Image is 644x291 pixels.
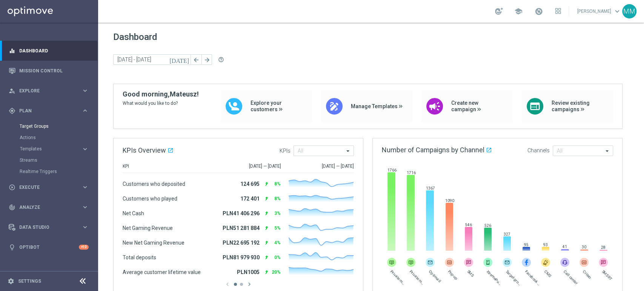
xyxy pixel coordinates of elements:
a: [PERSON_NAME]keyboard_arrow_down [576,6,622,17]
button: Data Studio keyboard_arrow_right [8,224,89,230]
a: Optibot [19,237,79,257]
i: track_changes [9,204,15,211]
span: Templates [20,147,74,151]
div: Dashboard [9,41,89,61]
div: Target Groups [20,121,97,132]
span: Analyze [19,205,81,210]
button: gps_fixed Plan keyboard_arrow_right [8,108,89,114]
i: keyboard_arrow_right [81,107,89,114]
div: Realtime Triggers [20,166,97,177]
i: settings [8,278,14,285]
button: equalizer Dashboard [8,48,89,54]
div: Analyze [9,204,81,211]
div: Mission Control [9,61,89,81]
a: Mission Control [19,61,89,81]
span: Explore [19,89,81,93]
a: Realtime Triggers [20,168,78,175]
i: gps_fixed [9,107,15,114]
div: Plan [9,107,81,114]
div: Streams [20,155,97,166]
span: Data Studio [19,225,81,230]
button: play_circle_outline Execute keyboard_arrow_right [8,184,89,190]
i: keyboard_arrow_right [81,204,89,211]
i: lightbulb [9,244,15,251]
div: Templates [20,147,81,151]
div: Actions [20,132,97,143]
i: equalizer [9,47,15,54]
div: Optibot [9,237,89,257]
i: play_circle_outline [9,184,15,191]
div: Execute [9,184,81,191]
span: Execute [19,185,81,190]
i: keyboard_arrow_right [81,145,89,153]
div: Explore [9,87,81,94]
div: Data Studio [9,224,81,231]
a: Streams [20,157,78,163]
div: +10 [79,245,89,250]
i: keyboard_arrow_right [81,184,89,191]
div: MM [622,4,636,18]
i: keyboard_arrow_right [81,224,89,231]
a: Settings [18,279,41,283]
a: Dashboard [19,41,89,61]
div: Templates [20,143,97,155]
a: Actions [20,135,78,141]
i: person_search [9,87,15,94]
a: Target Groups [20,123,78,129]
button: Mission Control [8,68,89,74]
span: keyboard_arrow_down [613,7,621,15]
i: keyboard_arrow_right [81,87,89,94]
button: lightbulb Optibot +10 [8,244,89,250]
button: track_changes Analyze keyboard_arrow_right [8,204,89,210]
button: Templates keyboard_arrow_right [20,146,89,152]
button: person_search Explore keyboard_arrow_right [8,88,89,94]
span: Plan [19,109,81,113]
span: school [514,7,523,15]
